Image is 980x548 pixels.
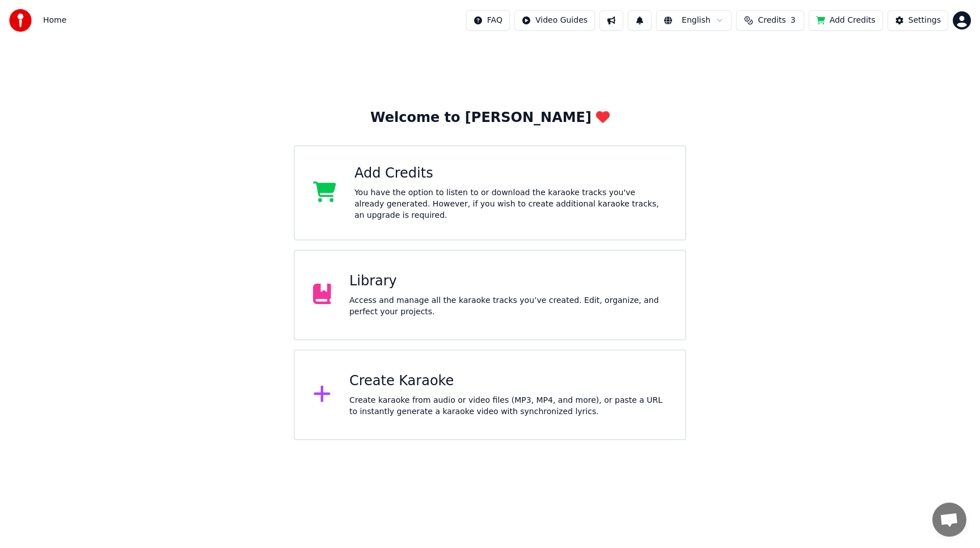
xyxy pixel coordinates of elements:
nav: breadcrumb [43,15,66,26]
span: Home [43,15,66,26]
span: 3 [791,15,796,26]
div: Create Karaoke [349,372,667,390]
div: Settings [909,15,941,26]
div: Welcome to [PERSON_NAME] [370,109,610,127]
div: Create karaoke from audio or video files (MP3, MP4, and more), or paste a URL to instantly genera... [349,395,667,418]
div: Access and manage all the karaoke tracks you’ve created. Edit, organize, and perfect your projects. [349,295,667,318]
div: Отворен чат [932,503,966,537]
button: Credits3 [736,10,804,31]
div: You have the option to listen to or download the karaoke tracks you've already generated. However... [354,187,667,221]
span: Credits [758,15,785,26]
div: Library [349,272,667,290]
img: youka [9,9,32,32]
button: Add Credits [809,10,883,31]
div: Add Credits [354,165,667,183]
button: FAQ [466,10,510,31]
button: Video Guides [514,10,595,31]
button: Settings [888,10,948,31]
